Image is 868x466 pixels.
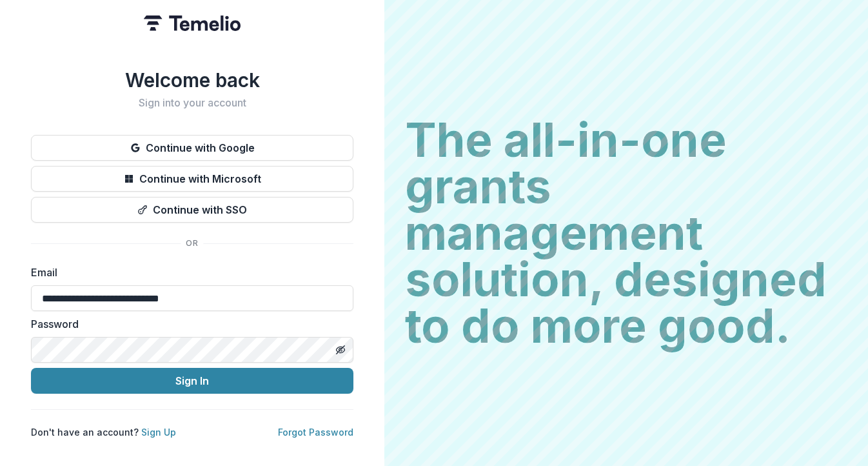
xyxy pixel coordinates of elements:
button: Toggle password visibility [330,339,351,360]
a: Forgot Password [278,427,353,438]
h2: Sign into your account [31,97,353,109]
button: Continue with SSO [31,197,353,223]
label: Password [31,316,346,332]
button: Continue with Google [31,135,353,161]
label: Email [31,265,346,280]
button: Continue with Microsoft [31,166,353,192]
button: Sign In [31,368,353,394]
img: Temelio [144,15,241,31]
h1: Welcome back [31,68,353,92]
a: Sign Up [141,427,176,438]
p: Don't have an account? [31,425,176,439]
